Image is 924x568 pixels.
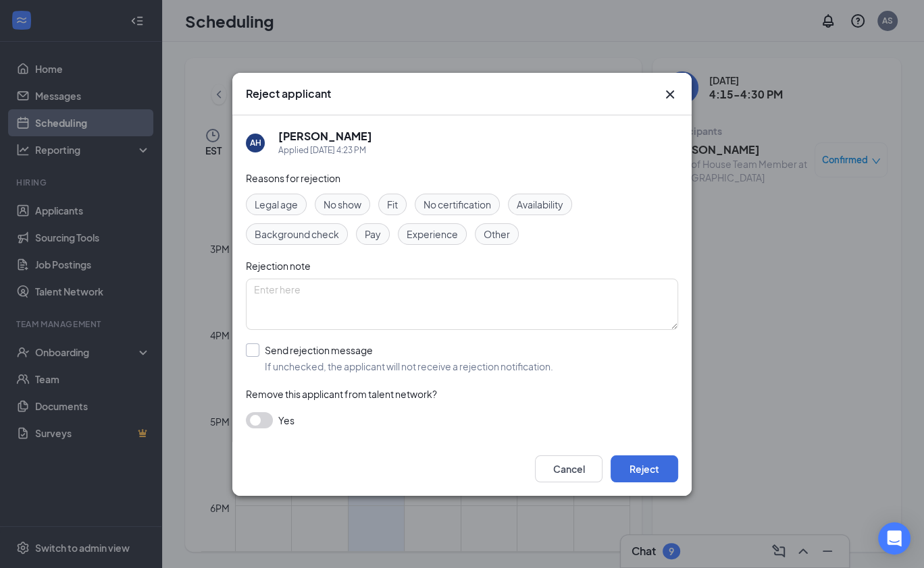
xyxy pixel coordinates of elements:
button: Reject [611,455,678,482]
div: Open Intercom Messenger [878,522,910,555]
button: Cancel [535,455,602,482]
h5: [PERSON_NAME] [278,129,372,144]
span: Fit [387,197,398,212]
svg: Cross [662,86,678,103]
span: Yes [278,412,294,428]
button: Close [662,86,678,103]
span: No certification [423,197,491,212]
span: Rejection note [246,260,311,272]
span: No show [324,197,361,212]
span: Background check [255,227,339,242]
span: Remove this applicant from talent network? [246,388,437,400]
span: Legal age [255,197,298,212]
span: Reasons for rejection [246,172,340,184]
span: Availability [517,197,563,212]
span: Pay [365,227,381,242]
span: Experience [407,227,458,242]
div: Applied [DATE] 4:23 PM [278,144,372,157]
div: AH [250,137,261,148]
h3: Reject applicant [246,86,331,101]
span: Other [484,227,510,242]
